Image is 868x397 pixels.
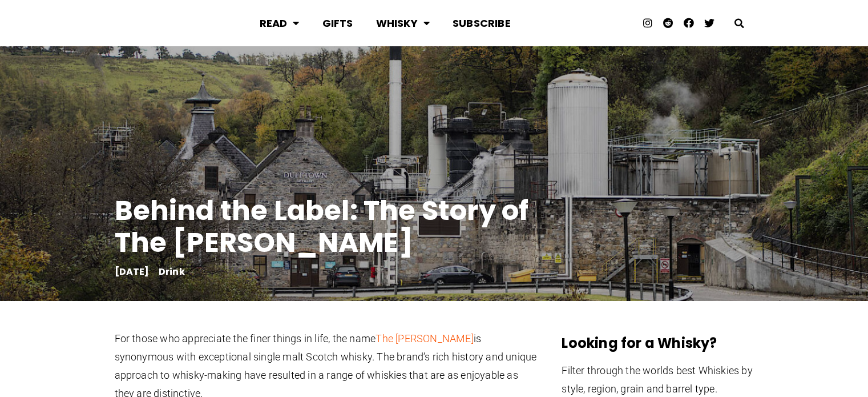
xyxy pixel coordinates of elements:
a: The [PERSON_NAME] [376,332,473,344]
a: Whisky [365,8,441,38]
h1: Behind the Label: The Story of The [PERSON_NAME] [115,195,571,259]
a: Read [248,8,311,38]
h3: Looking for a Whisky? [562,334,753,352]
a: [DATE] [115,268,150,276]
a: Drink [159,265,185,278]
a: Subscribe [441,8,522,38]
a: Gifts [311,8,365,38]
img: Whisky + Tailor Logo [120,15,237,31]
